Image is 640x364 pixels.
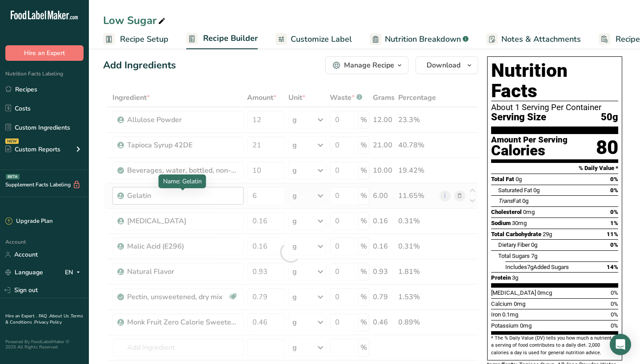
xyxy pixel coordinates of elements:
[543,231,552,237] span: 29g
[103,29,168,49] a: Recipe Setup
[344,60,394,71] div: Manage Recipe
[531,241,537,248] span: 0g
[498,187,532,194] span: Saturated Fat
[611,301,618,307] span: 0%
[611,311,618,318] span: 0%
[276,29,352,49] a: Customize Label
[596,136,618,159] div: 80
[505,264,569,270] span: Includes Added Sugars
[491,274,511,281] span: Protein
[486,29,581,49] a: Notes & Attachments
[498,198,521,204] span: Fat
[610,334,631,355] div: Open Intercom Messenger
[416,56,478,74] button: Download
[498,198,513,204] i: Trans
[601,112,618,123] span: 50g
[65,267,84,278] div: EN
[5,265,43,280] a: Language
[491,220,511,226] span: Sodium
[103,58,176,73] div: Add Ingredients
[610,176,618,182] span: 0%
[512,220,527,226] span: 30mg
[427,60,460,71] span: Download
[491,103,618,112] div: About 1 Serving Per Container
[611,322,618,329] span: 0%
[163,177,202,186] span: Name: Gelatin
[5,145,60,154] div: Custom Reports
[491,209,522,215] span: Cholesterol
[491,322,519,329] span: Potassium
[610,220,618,226] span: 1%
[491,311,501,318] span: Iron
[502,311,518,318] span: 0.1mg
[120,33,168,45] span: Recipe Setup
[610,241,618,248] span: 0%
[49,313,71,319] a: About Us .
[523,209,535,215] span: 0mg
[186,28,258,50] a: Recipe Builder
[610,187,618,194] span: 0%
[491,136,568,144] div: Amount Per Serving
[537,289,552,296] span: 0mcg
[491,163,618,174] section: % Daily Value *
[498,253,530,259] span: Total Sugars
[6,174,20,179] div: BETA
[5,45,84,61] button: Hire an Expert
[491,335,618,356] section: * The % Daily Value (DV) tells you how much a nutrient in a serving of food contributes to a dail...
[5,313,83,325] a: Terms & Conditions .
[491,60,618,101] h1: Nutrition Facts
[325,56,408,74] button: Manage Recipe
[607,264,618,270] span: 14%
[370,29,468,49] a: Nutrition Breakdown
[491,289,536,296] span: [MEDICAL_DATA]
[501,33,581,45] span: Notes & Attachments
[533,187,540,194] span: 0g
[514,301,525,307] span: 0mg
[527,264,533,270] span: 7g
[520,322,532,329] span: 0mg
[491,301,512,307] span: Calcium
[491,144,568,157] div: Calories
[385,33,461,45] span: Nutrition Breakdown
[291,33,352,45] span: Customize Label
[512,274,518,281] span: 3g
[610,209,618,215] span: 0%
[5,313,37,319] a: Hire an Expert .
[516,176,522,182] span: 0g
[5,138,19,144] div: NEW
[491,176,514,182] span: Total Fat
[5,217,52,226] div: Upgrade Plan
[34,319,62,325] a: Privacy Policy
[498,241,530,248] span: Dietary Fiber
[491,231,541,237] span: Total Carbohydrate
[5,339,84,350] div: Powered By FoodLabelMaker © 2025 All Rights Reserved
[203,32,258,44] span: Recipe Builder
[103,12,167,28] div: Low Sugar
[39,313,49,319] a: FAQ .
[522,198,528,204] span: 0g
[491,112,546,123] span: Serving Size
[607,231,618,237] span: 11%
[531,253,537,259] span: 7g
[611,289,618,296] span: 0%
